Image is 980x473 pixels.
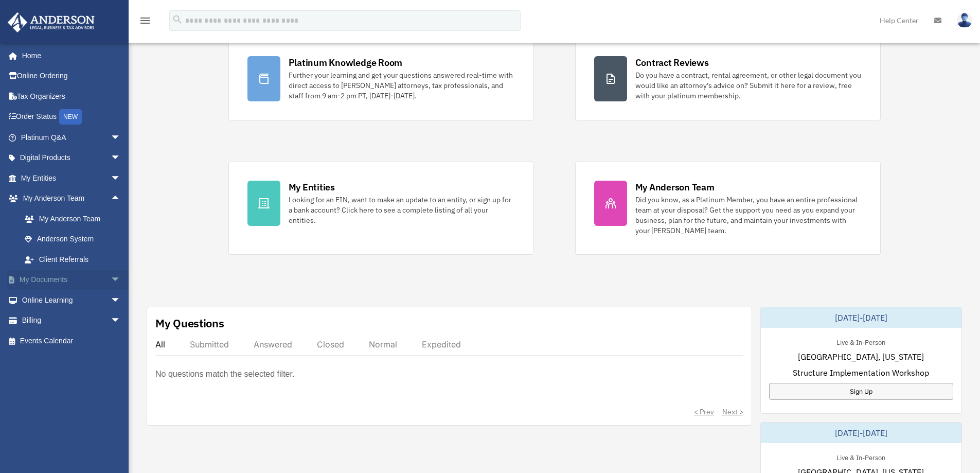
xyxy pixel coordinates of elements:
div: [DATE]-[DATE] [761,307,961,328]
a: Platinum Knowledge Room Further your learning and get your questions answered real-time with dire... [228,37,534,120]
a: Digital Productsarrow_drop_down [7,148,136,168]
img: Anderson Advisors Platinum Portal [5,12,98,32]
div: Looking for an EIN, want to make an update to an entity, or sign up for a bank account? Click her... [289,195,515,225]
a: My Anderson Team Did you know, as a Platinum Member, you have an entire professional team at your... [575,162,881,255]
a: My Anderson Teamarrow_drop_up [7,188,136,209]
div: Closed [317,339,344,349]
a: Events Calendar [7,330,136,351]
div: Answered [254,339,292,349]
div: My Questions [155,316,224,331]
a: Online Learningarrow_drop_down [7,290,136,310]
img: User Pic [957,13,972,28]
span: arrow_drop_up [111,188,131,209]
a: menu [139,18,151,27]
span: arrow_drop_down [111,148,131,169]
span: arrow_drop_down [111,127,131,148]
p: No questions match the selected filter. [155,367,294,381]
a: Platinum Q&Aarrow_drop_down [7,127,136,148]
a: Billingarrow_drop_down [7,310,136,331]
span: arrow_drop_down [111,290,131,311]
a: Home [7,45,131,66]
div: Further your learning and get your questions answered real-time with direct access to [PERSON_NAM... [289,70,515,101]
div: Normal [369,339,397,349]
div: Did you know, as a Platinum Member, you have an entire professional team at your disposal? Get th... [635,195,862,236]
i: menu [139,14,151,27]
div: My Entities [289,181,335,194]
span: arrow_drop_down [111,168,131,189]
div: All [155,339,165,349]
div: Live & In-Person [828,451,894,462]
a: My Anderson Team [14,208,136,229]
div: Submitted [190,339,229,349]
span: arrow_drop_down [111,310,131,331]
div: [DATE]-[DATE] [761,423,961,443]
span: [GEOGRAPHIC_DATA], [US_STATE] [798,351,924,363]
a: My Entities Looking for an EIN, want to make an update to an entity, or sign up for a bank accoun... [228,162,534,255]
a: My Entitiesarrow_drop_down [7,168,136,188]
span: arrow_drop_down [111,270,131,291]
a: Tax Organizers [7,86,136,107]
div: NEW [59,109,82,125]
a: My Documentsarrow_drop_down [7,270,136,290]
div: Platinum Knowledge Room [289,56,403,69]
a: Online Ordering [7,66,136,86]
a: Contract Reviews Do you have a contract, rental agreement, or other legal document you would like... [575,37,881,120]
div: My Anderson Team [635,181,715,194]
i: search [172,14,183,25]
a: Client Referrals [14,249,136,270]
a: Sign Up [769,383,953,400]
div: Do you have a contract, rental agreement, or other legal document you would like an attorney's ad... [635,70,862,101]
div: Contract Reviews [635,56,709,69]
span: Structure Implementation Workshop [793,366,929,379]
div: Expedited [422,339,461,349]
a: Anderson System [14,229,136,250]
a: Order StatusNEW [7,107,136,128]
div: Live & In-Person [828,336,894,347]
